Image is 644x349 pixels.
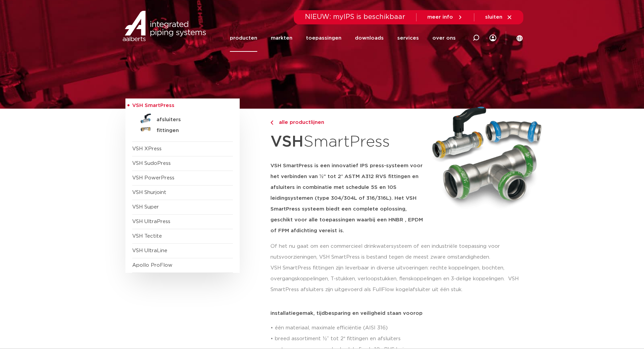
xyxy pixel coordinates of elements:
[132,175,174,180] a: VSH PowerPress
[275,120,324,125] span: alle productlijnen
[270,163,423,233] strong: VSH SmartPress is een innovatief IPS press-systeem voor het verbinden van ½” tot 2″ ASTM A312 RVS...
[270,241,519,295] p: Of het nu gaat om een commercieel drinkwatersysteem of een industriële toepassing voor nutsvoorzi...
[132,103,174,108] span: VSH SmartPress
[270,118,423,127] a: alle productlijnen
[132,190,166,195] a: VSH Shurjoint
[270,311,519,316] p: installatiegemak, tijdbesparing en veiligheid staan voorop
[271,24,292,52] a: markten
[305,14,405,20] span: NIEUW: myIPS is beschikbaar
[355,24,384,52] a: downloads
[132,248,167,253] a: VSH UltraLine
[157,128,223,134] h5: fittingen
[270,134,304,150] strong: VSH
[132,113,233,124] a: afsluiters
[270,129,423,155] h1: SmartPress
[485,15,502,20] span: sluiten
[132,204,159,210] a: VSH Super
[485,14,512,20] a: sluiten
[132,219,170,224] a: VSH UltraPress
[490,24,496,52] div: my IPS
[427,14,463,20] a: meer info
[270,121,273,125] img: chevron-right.svg
[397,24,419,52] a: services
[132,146,162,151] a: VSH XPress
[230,24,456,52] nav: Menu
[132,161,171,166] a: VSH SudoPress
[132,234,162,239] a: VSH Tectite
[157,117,223,123] h5: afsluiters
[230,24,257,52] a: producten
[427,15,453,20] span: meer info
[432,24,456,52] a: over ons
[132,263,172,268] a: Apollo ProFlow
[132,124,233,135] a: fittingen
[306,24,341,52] a: toepassingen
